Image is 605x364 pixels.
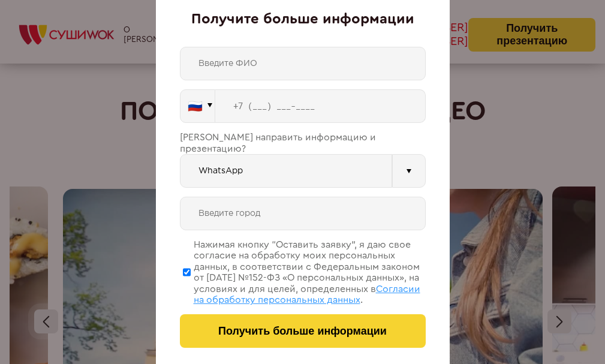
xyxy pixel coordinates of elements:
input: Введите город [180,197,426,230]
div: [PERSON_NAME] направить информацию и презентацию? [180,132,426,154]
span: Согласии на обработку персональных данных [194,284,420,305]
button: Получить больше информации [180,314,426,348]
span: Получить больше информации [218,325,387,338]
button: 🇷🇺 [180,89,215,123]
input: Введите ФИО [180,47,426,80]
div: Нажимая кнопку “Оставить заявку”, я даю свое согласие на обработку моих персональных данных, в со... [194,239,426,305]
input: +7 (___) ___-____ [215,89,426,123]
div: Получите больше информации [180,11,426,28]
